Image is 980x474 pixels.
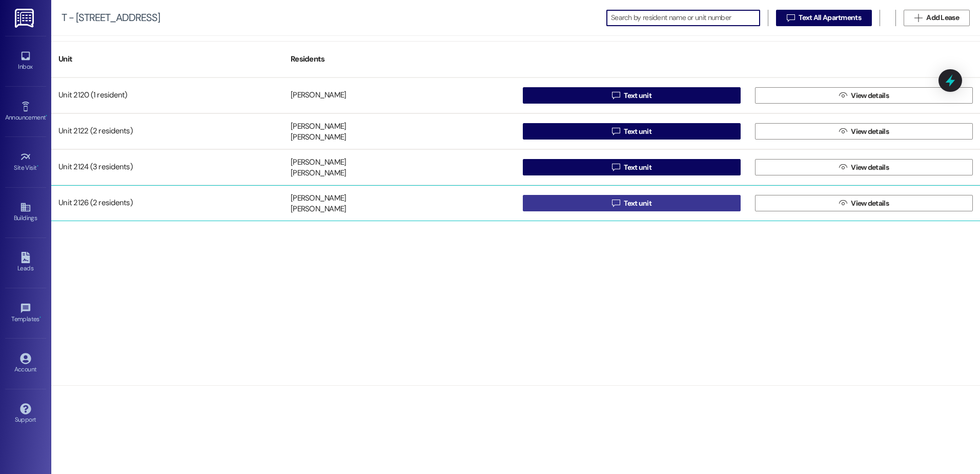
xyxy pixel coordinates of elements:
div: [PERSON_NAME] [291,204,346,215]
button: Text All Apartments [776,10,872,26]
button: Text unit [523,159,741,175]
div: Unit 2122 (2 residents) [51,121,283,142]
a: Buildings [5,199,46,226]
button: View details [755,123,973,140]
span: Text unit [624,162,651,173]
span: View details [851,162,889,173]
div: Unit [51,47,283,72]
button: Text unit [523,123,741,140]
button: Add Lease [904,10,970,26]
div: [PERSON_NAME] [291,90,346,101]
span: • [37,163,38,170]
div: Unit 2124 (3 residents) [51,157,283,177]
button: Text unit [523,87,741,104]
button: Text unit [523,195,741,211]
span: Text unit [624,90,651,101]
a: Inbox [5,47,46,75]
i:  [839,91,847,100]
span: Add Lease [926,12,959,23]
i:  [612,199,620,207]
img: ResiDesk Logo [15,9,36,28]
div: [PERSON_NAME] [291,168,346,179]
i:  [839,199,847,207]
button: View details [755,195,973,211]
span: View details [851,126,889,137]
div: [PERSON_NAME] [291,121,346,132]
a: Site Visit • [5,148,46,176]
div: [PERSON_NAME] [291,132,346,143]
span: Text unit [624,198,651,209]
i:  [914,14,922,22]
i:  [612,91,620,100]
div: Residents [283,47,516,72]
i:  [839,127,847,135]
i:  [612,163,620,171]
span: • [39,314,41,321]
a: Templates • [5,300,46,327]
button: View details [755,159,973,175]
span: Text All Apartments [799,12,861,23]
div: T - [STREET_ADDRESS] [62,12,160,23]
input: Search by resident name or unit number [611,11,760,25]
i:  [787,14,794,22]
span: View details [851,90,889,101]
a: Account [5,350,46,378]
i:  [839,163,847,171]
div: [PERSON_NAME] [291,193,346,204]
div: [PERSON_NAME] [291,157,346,168]
div: Unit 2120 (1 resident) [51,85,283,106]
span: • [46,112,47,120]
span: Text unit [624,126,651,137]
button: View details [755,87,973,104]
a: Leads [5,249,46,276]
span: View details [851,198,889,209]
i:  [612,127,620,135]
div: Unit 2126 (2 residents) [51,193,283,213]
a: Support [5,400,46,428]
